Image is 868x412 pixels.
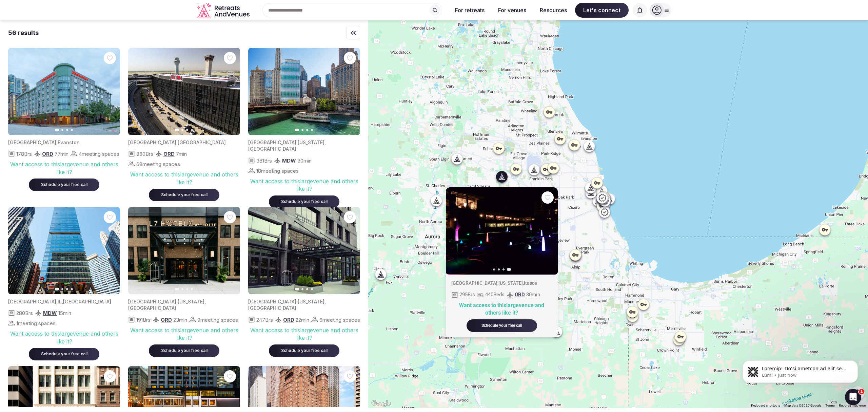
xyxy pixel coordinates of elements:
[11,150,86,155] b: Here's how we support you:
[526,291,540,298] span: 30 min
[524,280,537,286] span: Itasca
[277,199,331,205] div: Schedule your free call
[324,299,326,304] span: ,
[49,141,54,146] a: Source reference 139144298:
[324,139,326,145] span: ,
[370,399,392,408] a: Open this area in Google Maps (opens a new window)
[14,97,76,102] b: Number of participants
[58,139,80,145] span: Evanston
[37,351,91,357] div: Schedule your free call
[370,399,392,408] img: Google
[459,291,475,298] span: 295 Brs
[14,120,54,126] b: Type of retreat
[296,299,298,304] span: ,
[248,305,296,311] span: [GEOGRAPHIC_DATA]
[523,280,524,286] span: ,
[248,326,360,342] div: Want access to this large venue and others like it?
[191,129,193,131] button: Go to slide 4
[507,268,511,271] button: Go to slide 4
[451,302,552,317] div: Want access to this large venue and others like it?
[269,198,339,204] a: Schedule your free call
[79,150,119,157] span: 4 meeting spaces
[256,316,273,323] span: 247 Brs
[136,316,151,323] span: 191 Brs
[502,268,505,270] button: Go to slide 3
[732,346,868,394] iframe: Intercom notifications message
[11,50,117,62] b: To get started, here's what we'd love to know:
[8,207,120,294] img: Featured image for venue
[575,3,629,18] span: Let's connect
[62,299,63,304] span: ,
[173,316,187,323] span: 23 min
[306,288,308,290] button: Go to slide 3
[136,161,180,168] span: 68 meeting spaces
[11,33,125,46] div: Perfect! We're excited to help you create an amazing retreat experience 🎉
[197,3,251,18] svg: Retreats and Venues company logo
[16,150,32,157] span: 178 Brs
[56,299,58,304] span: ,
[56,139,58,145] span: ,
[4,3,17,16] button: go back
[283,317,294,323] span: ORD
[181,288,183,290] button: Go to slide 2
[282,157,296,164] span: MDW
[66,129,68,131] button: Go to slide 3
[248,177,360,193] div: Want access to this large venue and others like it?
[248,299,296,304] span: [GEOGRAPHIC_DATA]
[16,174,65,180] b: Planning guidance
[5,29,130,294] div: Lumi says…
[467,323,537,328] a: Schedule your free call
[186,288,188,290] button: Go to slide 3
[451,280,497,286] span: [GEOGRAPHIC_DATA]
[136,150,153,157] span: 860 Brs
[8,161,120,176] div: Want access to this large venue and others like it?
[319,316,360,323] span: 6 meeting spaces
[6,203,130,214] textarea: Message…
[204,299,206,304] span: ,
[256,167,299,174] span: 18 meeting spaces
[178,139,226,145] span: [GEOGRAPHIC_DATA]
[128,171,240,186] div: Want access to this large venue and others like it?
[33,8,84,15] p: The team can also help
[163,151,175,157] span: ORD
[58,299,62,304] span: IL
[497,280,498,286] span: ,
[55,129,59,131] button: Go to slide 1
[33,3,46,8] h1: Lumi
[839,404,866,407] a: Report a map error
[301,288,303,290] button: Go to slide 2
[161,317,172,323] span: ORD
[128,299,176,304] span: [GEOGRAPHIC_DATA]
[301,129,303,131] button: Go to slide 2
[21,217,27,222] button: Gif picker
[859,389,864,394] span: 1
[498,280,523,286] span: [US_STATE]
[16,160,125,172] li: from our 20,000+ retreat locations
[446,187,558,275] img: Featured image for venue
[186,129,188,131] button: Go to slide 3
[8,330,120,345] div: Want access to this large venue and others like it?
[277,348,331,354] div: Schedule your free call
[298,139,324,145] span: [US_STATE]
[176,299,178,304] span: ,
[61,129,63,131] button: Go to slide 2
[16,174,125,187] li: with step-by-step templates
[176,150,187,157] span: 7 min
[116,214,127,225] button: Send a message…
[128,139,176,145] span: [GEOGRAPHIC_DATA]
[71,129,73,131] button: Go to slide 4
[751,403,780,408] button: Keyboard shortcuts
[29,181,99,187] a: Schedule your free call
[8,29,39,37] div: 56 results
[29,350,99,357] a: Schedule your free call
[14,67,70,72] b: Location preferences
[128,207,240,294] img: Featured image for venue
[119,3,131,15] div: Close
[311,288,313,290] button: Go to slide 4
[37,182,91,188] div: Schedule your free call
[295,129,299,131] button: Go to slide 1
[311,129,313,131] button: Go to slide 4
